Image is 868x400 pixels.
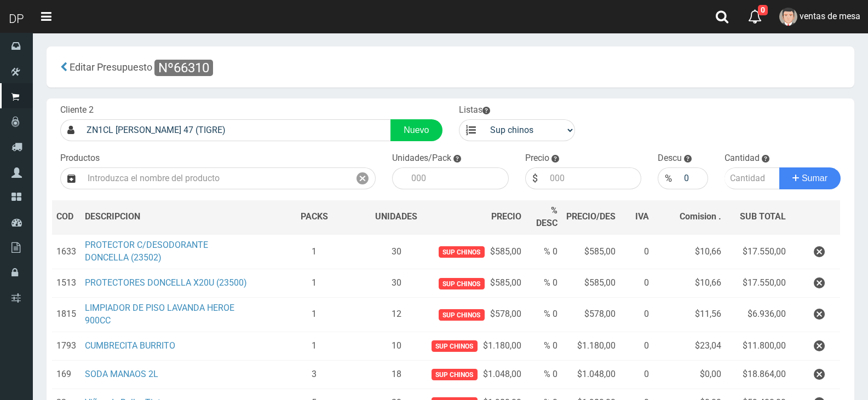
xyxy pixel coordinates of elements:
td: $23,04 [653,332,726,360]
a: SODA MANAOS 2L [85,369,158,379]
td: 0 [620,269,653,298]
td: 1513 [52,269,81,298]
input: 000 [679,167,708,189]
label: Descu [658,152,682,165]
td: 1 [257,269,371,298]
td: $11.800,00 [726,332,790,360]
label: Cliente 2 [60,104,94,117]
th: COD [52,200,81,235]
th: DES [81,200,257,235]
td: 1 [257,332,371,360]
td: $17.550,00 [726,269,790,298]
span: Sup chinos [439,246,484,258]
span: PRECIO [491,211,521,223]
label: Cantidad [725,152,760,165]
td: % 0 [526,360,562,389]
div: % [658,167,679,189]
td: 0 [620,298,653,332]
a: PROTECTORES DONCELLA X20U (23500) [85,277,247,288]
a: CUMBRECITA BURRITO [85,340,175,351]
td: 169 [52,360,81,389]
span: Nº66310 [154,60,213,76]
td: % 0 [526,298,562,332]
span: ventas de mesa [800,11,860,21]
td: $18.864,00 [726,360,790,389]
td: 30 [371,269,422,298]
td: 3 [257,360,371,389]
td: % 0 [526,332,562,360]
span: Sup chinos [432,340,477,352]
td: 12 [371,298,422,332]
td: $585,00 [422,269,525,298]
input: Consumidor Final [81,119,391,141]
input: 000 [406,167,509,189]
td: $1.180,00 [562,332,620,360]
a: Nuevo [390,119,442,141]
a: LIMPIADOR DE PISO LAVANDA HEROE 900CC [85,303,234,326]
span: Sup chinos [439,309,484,321]
th: PACKS [257,200,371,235]
label: Productos [60,152,100,165]
span: IVA [635,211,649,222]
td: 1 [257,234,371,269]
td: $585,00 [422,234,525,269]
span: % DESC [536,205,557,228]
input: Cantidad [725,167,780,189]
td: 1 [257,298,371,332]
td: % 0 [526,234,562,269]
td: $17.550,00 [726,234,790,269]
label: Precio [525,152,549,165]
label: Listas [459,104,490,117]
td: 0 [620,234,653,269]
td: $10,66 [653,269,726,298]
td: % 0 [526,269,562,298]
span: Sumar [802,173,827,183]
td: 10 [371,332,422,360]
td: 1793 [52,332,81,360]
td: $578,00 [422,298,525,332]
td: $6.936,00 [726,298,790,332]
td: $578,00 [562,298,620,332]
td: 18 [371,360,422,389]
button: Sumar [779,167,841,189]
div: $ [525,167,544,189]
span: 0 [758,5,768,15]
td: $1.048,00 [422,360,525,389]
td: 1815 [52,298,81,332]
span: Sup chinos [432,369,477,380]
td: 30 [371,234,422,269]
span: Comision . [680,211,721,222]
input: Introduzca el nombre del producto [82,167,350,189]
img: User Image [779,8,797,26]
a: PROTECTOR C/DESODORANTE DONCELLA (23502) [85,240,208,263]
td: $10,66 [653,234,726,269]
td: 0 [620,332,653,360]
td: $585,00 [562,234,620,269]
td: $11,56 [653,298,726,332]
th: UNIDADES [371,200,422,235]
span: SUB TOTAL [740,211,786,223]
td: $1.180,00 [422,332,525,360]
td: $0,00 [653,360,726,389]
td: 1633 [52,234,81,269]
label: Unidades/Pack [392,152,451,165]
td: $585,00 [562,269,620,298]
td: $1.048,00 [562,360,620,389]
span: Editar Presupuesto [70,61,152,73]
td: 0 [620,360,653,389]
input: 000 [544,167,642,189]
span: PRECIO/DES [566,211,616,222]
span: Sup chinos [439,278,484,289]
span: CRIPCION [101,211,140,222]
